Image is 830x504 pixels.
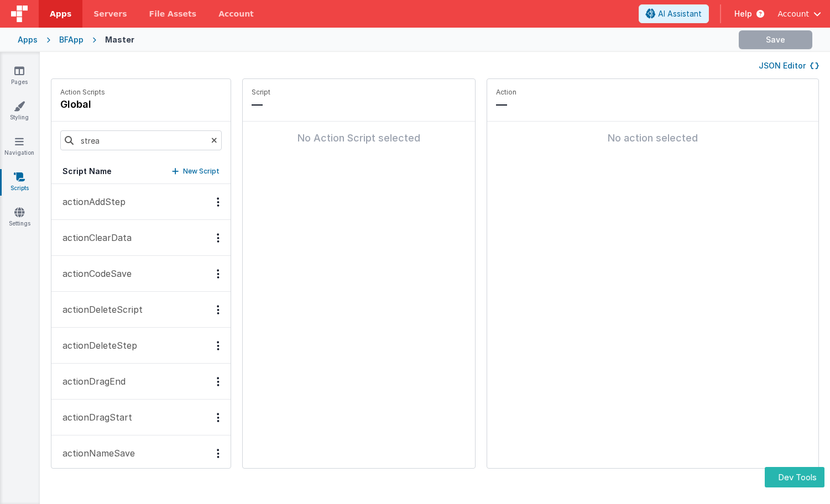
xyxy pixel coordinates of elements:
[60,130,222,150] input: Search scripts
[210,305,226,314] div: Options
[777,8,821,19] button: Account
[62,166,112,177] h5: Script Name
[496,130,810,146] div: No action selected
[658,8,702,19] span: AI Assistant
[56,231,132,244] p: actionClearData
[210,197,226,207] div: Options
[59,34,83,45] div: BFApp
[739,30,812,49] button: Save
[51,435,231,471] button: actionNameSave
[51,184,231,220] button: actionAddStep
[210,377,226,386] div: Options
[51,400,231,435] button: actionDragStart
[639,4,709,23] button: AI Assistant
[496,88,810,97] p: Action
[56,195,126,208] p: actionAddStep
[105,34,134,45] div: Master
[765,467,824,487] button: Dev Tools
[734,8,752,19] span: Help
[51,256,231,292] button: actionCodeSave
[56,339,137,352] p: actionDeleteStep
[210,341,226,350] div: Options
[60,88,105,97] p: Action Scripts
[56,267,132,280] p: actionCodeSave
[18,34,38,45] div: Apps
[56,447,135,460] p: actionNameSave
[183,166,220,177] p: New Script
[252,88,466,97] p: Script
[210,233,226,243] div: Options
[210,269,226,279] div: Options
[51,220,231,256] button: actionClearData
[172,166,220,177] button: New Script
[56,411,132,424] p: actionDragStart
[93,8,127,19] span: Servers
[252,130,466,146] div: No Action Script selected
[51,364,231,400] button: actionDragEnd
[51,292,231,328] button: actionDeleteScript
[777,8,809,19] span: Account
[56,375,126,388] p: actionDragEnd
[210,413,226,422] div: Options
[210,449,226,458] div: Options
[60,97,105,112] h4: global
[496,97,810,112] p: —
[252,97,466,112] p: —
[50,8,71,19] span: Apps
[759,60,819,71] button: JSON Editor
[149,8,197,19] span: File Assets
[56,303,143,316] p: actionDeleteScript
[51,328,231,364] button: actionDeleteStep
